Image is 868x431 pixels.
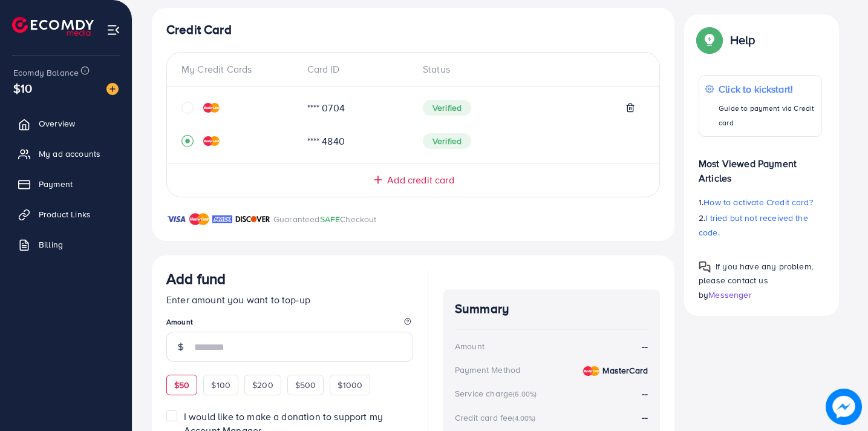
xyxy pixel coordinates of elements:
span: $200 [252,379,273,391]
legend: Amount [166,317,413,332]
img: credit [583,366,599,376]
span: If you have any problem, please contact us by [699,260,813,300]
div: Status [413,62,645,76]
span: $1000 [338,379,362,391]
div: Card ID [298,62,414,76]
span: Verified [423,133,471,149]
span: Verified [423,100,471,116]
img: credit [203,136,220,146]
span: $50 [174,379,189,391]
small: (6.00%) [513,389,537,399]
span: $10 [13,79,32,97]
strong: MasterCard [602,364,648,377]
p: Guaranteed Checkout [273,212,377,226]
a: Billing [9,232,123,257]
p: Most Viewed Payment Articles [699,146,822,185]
span: Add credit card [387,173,454,187]
img: brand [235,212,270,226]
div: Payment Method [455,364,520,376]
strong: -- [642,340,648,354]
span: $100 [211,379,230,391]
svg: record circle [181,135,194,147]
span: $500 [295,379,316,391]
img: image [826,389,862,425]
p: 2. [699,211,822,240]
div: Amount [455,340,485,352]
p: Click to kickstart! [719,82,815,96]
div: Service charge [455,387,540,400]
h4: Credit Card [166,22,660,38]
small: (4.00%) [512,413,535,423]
a: Product Links [9,202,123,226]
span: Ecomdy Balance [13,67,79,79]
div: Credit card fee [455,412,540,424]
h4: Summary [455,301,648,317]
img: Popup guide [699,29,720,51]
strong: -- [642,410,648,424]
span: Overview [39,117,75,130]
span: Product Links [39,208,91,220]
span: I tried but not received the code. [699,212,808,239]
strong: -- [642,387,648,400]
span: SAFE [320,213,341,225]
p: Enter amount you want to top-up [166,292,413,307]
a: Payment [9,172,123,196]
span: Messenger [708,288,751,300]
span: My ad accounts [39,148,100,160]
img: brand [166,212,186,226]
h3: Add fund [166,270,226,288]
img: brand [212,212,232,226]
img: logo [12,17,94,36]
img: brand [189,212,209,226]
a: Overview [9,111,123,136]
span: Payment [39,178,73,190]
img: Popup guide [699,261,711,273]
img: credit [203,103,220,113]
p: 1. [699,195,822,209]
p: Help [730,33,755,47]
a: My ad accounts [9,142,123,166]
span: Billing [39,239,63,251]
img: image [106,83,119,95]
p: Guide to payment via Credit card [719,101,815,130]
img: menu [106,23,120,37]
svg: circle [181,102,194,114]
div: My Credit Cards [181,62,298,76]
span: How to activate Credit card? [703,196,812,208]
